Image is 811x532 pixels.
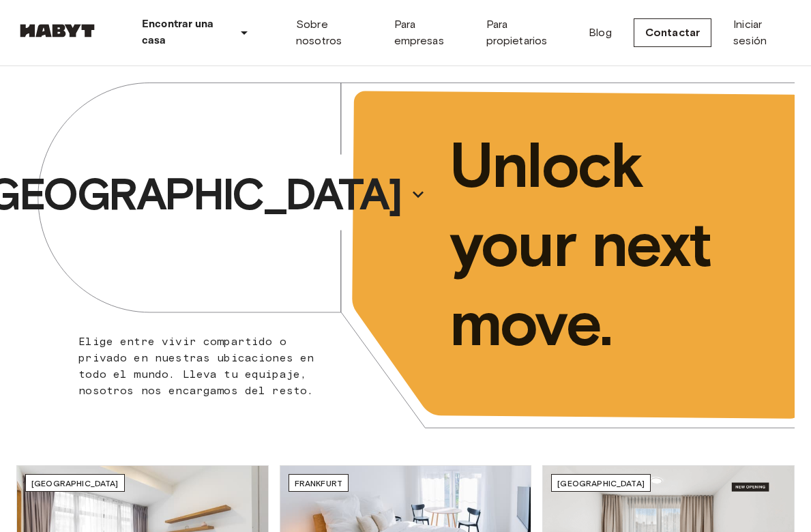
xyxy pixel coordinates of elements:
p: Encontrar una casa [142,16,231,49]
p: Unlock your next move. [449,125,773,363]
span: [GEOGRAPHIC_DATA] [31,478,119,488]
span: Frankfurt [295,478,342,488]
a: Sobre nosotros [296,16,372,49]
a: Iniciar sesión [733,16,795,49]
a: Blog [589,25,612,41]
p: Elige entre vivir compartido o privado en nuestras ubicaciones en todo el mundo. Lleva tu equipaj... [78,334,336,399]
img: Habyt [16,24,98,38]
a: Para propietarios [486,16,567,49]
a: Contactar [634,18,711,47]
a: Para empresas [394,16,465,49]
span: [GEOGRAPHIC_DATA] [557,478,645,488]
